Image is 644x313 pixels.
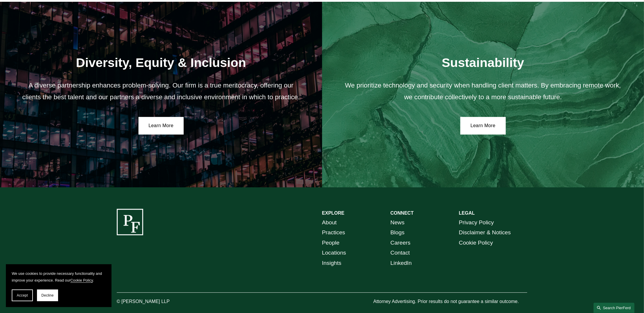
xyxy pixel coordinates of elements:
p: A diverse partnership enhances problem-solving. Our firm is a true meritocracy, offering our clie... [19,80,303,103]
a: Cookie Policy [459,238,493,248]
strong: EXPLORE [322,211,344,216]
a: People [322,238,340,248]
a: Cookie Policy [70,278,93,282]
a: Careers [391,238,410,248]
strong: CONNECT [391,211,414,216]
a: Disclaimer & Notices [459,228,511,238]
p: We prioritize technology and security when handling client matters. By embracing remote work, we ... [341,80,625,103]
button: Decline [37,290,58,301]
a: Locations [322,248,346,258]
a: About [322,218,337,228]
a: Search this site [594,303,635,313]
strong: LEGAL [459,211,475,216]
span: Decline [41,293,54,297]
p: © [PERSON_NAME] LLP [117,297,202,306]
a: Privacy Policy [459,218,494,228]
a: Learn More [138,117,184,134]
a: Practices [322,228,345,238]
section: Cookie banner [6,264,111,307]
a: Blogs [391,228,405,238]
h2: Sustainability [341,55,625,70]
p: Attorney Advertising. Prior results do not guarantee a similar outcome. [373,297,527,306]
p: We use cookies to provide necessary functionality and improve your experience. Read our . [12,270,106,284]
a: Learn More [460,117,506,134]
a: Contact [391,248,410,258]
span: Accept [17,293,28,297]
h2: Diversity, Equity & Inclusion [19,55,303,70]
button: Accept [12,290,33,301]
a: LinkedIn [391,258,412,268]
a: Insights [322,258,342,268]
a: News [391,218,405,228]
